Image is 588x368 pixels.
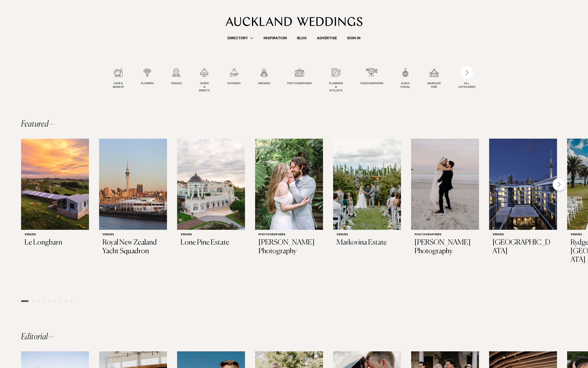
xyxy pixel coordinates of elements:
[141,68,162,93] swiper-slide: 2 / 12
[222,35,258,41] a: Directory
[312,35,342,41] a: Advertise
[171,82,182,86] span: Venues
[199,82,210,93] span: Cakes & Sweets
[329,68,351,93] swiper-slide: 8 / 12
[227,82,241,86] span: Catering
[255,139,323,259] a: Auckland Weddings Photographers | Trang Dong Photography Photographers [PERSON_NAME] Photography
[458,68,475,88] button: ALLCATEGORIES
[458,82,475,89] div: ALL CATEGORIES
[333,139,401,250] a: Ceremony styling at Markovina Estate Venues Markovina Estate
[21,139,89,250] a: Auckland Weddings Venues | Le Longbarn Venues Le Longbarn
[180,238,242,247] h3: Lone Pine Estate
[21,333,54,341] h2: Editorial
[258,238,320,256] h3: [PERSON_NAME] Photography
[177,139,245,230] img: Exterior view of Lone Pine Estate
[492,233,554,237] h6: Venues
[113,82,124,89] span: Hair & Makeup
[21,139,89,230] img: Auckland Weddings Venues | Le Longbarn
[227,68,249,93] swiper-slide: 5 / 12
[333,139,401,230] img: Ceremony styling at Markovina Estate
[360,68,392,93] swiper-slide: 9 / 12
[492,238,554,256] h3: [GEOGRAPHIC_DATA]
[400,68,410,89] a: Audio Visual
[199,68,210,93] a: Cakes & Sweets
[102,238,164,256] h3: Royal New Zealand Yacht Squadron
[258,35,292,41] a: Inspiration
[287,82,312,86] span: Photographers
[21,120,55,129] h2: Featured
[400,82,410,89] span: Audio Visual
[414,233,476,237] h6: Photographers
[226,17,362,26] img: Auckland Weddings Logo
[428,68,441,89] a: Marquee Hire
[329,82,343,93] span: Planners & Stylists
[21,139,89,294] swiper-slide: 1 / 29
[428,82,441,89] span: Marquee Hire
[329,68,343,93] a: Planners & Stylists
[400,68,419,93] swiper-slide: 10 / 12
[360,68,383,86] a: Videographers
[180,233,242,237] h6: Venues
[411,139,479,259] a: Auckland Weddings Photographers | Rebecca Bradley Photography Photographers [PERSON_NAME] Photogr...
[411,139,479,294] swiper-slide: 6 / 29
[336,233,398,237] h6: Venues
[258,68,270,86] a: Dresses
[342,35,366,41] a: Sign In
[171,68,190,93] swiper-slide: 3 / 12
[177,139,245,294] swiper-slide: 3 / 29
[102,233,164,237] h6: Venues
[141,82,154,86] span: Flowers
[255,139,323,294] swiper-slide: 4 / 29
[99,139,167,230] img: Auckland Weddings Venues | Royal New Zealand Yacht Squadron
[489,139,557,294] swiper-slide: 7 / 29
[141,68,154,86] a: Flowers
[414,238,476,256] h3: [PERSON_NAME] Photography
[489,139,557,230] img: Auckland Weddings Venues | Sofitel Auckland Viaduct Harbour
[177,139,245,250] a: Exterior view of Lone Pine Estate Venues Lone Pine Estate
[292,35,312,41] a: Blog
[287,68,320,93] swiper-slide: 7 / 12
[99,139,167,259] a: Auckland Weddings Venues | Royal New Zealand Yacht Squadron Venues Royal New Zealand Yacht Squadron
[489,139,557,259] a: Auckland Weddings Venues | Sofitel Auckland Viaduct Harbour Venues [GEOGRAPHIC_DATA]
[24,238,86,247] h3: Le Longbarn
[428,68,449,93] swiper-slide: 11 / 12
[99,139,167,294] swiper-slide: 2 / 29
[255,139,323,230] img: Auckland Weddings Photographers | Trang Dong Photography
[199,68,218,93] swiper-slide: 4 / 12
[113,68,124,89] a: Hair & Makeup
[227,68,241,86] a: Catering
[411,139,479,230] img: Auckland Weddings Photographers | Rebecca Bradley Photography
[287,68,312,86] a: Photographers
[258,233,320,237] h6: Photographers
[336,238,398,247] h3: Markovina Estate
[24,233,86,237] h6: Venues
[333,139,401,294] swiper-slide: 5 / 29
[113,68,132,93] swiper-slide: 1 / 12
[258,68,279,93] swiper-slide: 6 / 12
[171,68,182,86] a: Venues
[360,82,383,86] span: Videographers
[258,82,270,86] span: Dresses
